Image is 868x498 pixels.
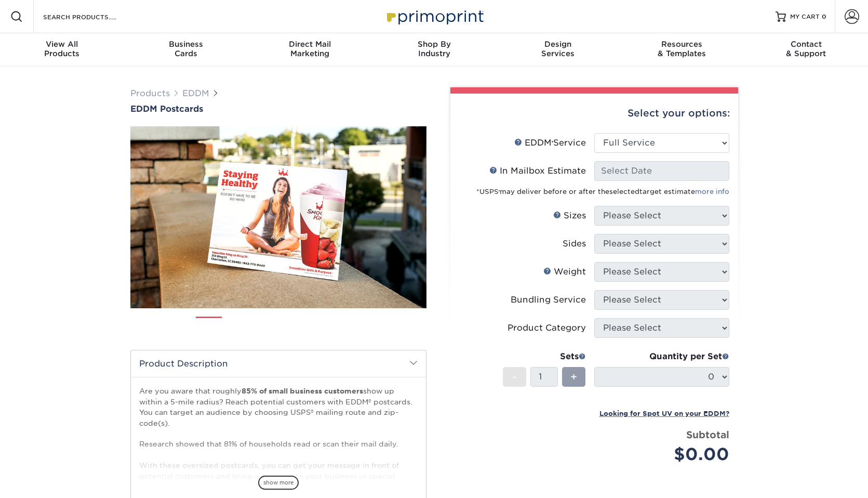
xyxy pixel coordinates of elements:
div: Quantity per Set [594,350,729,363]
img: EDDM 03 [265,312,291,338]
div: In Mailbox Estimate [489,165,586,177]
div: Bundling Service [511,294,586,306]
div: Industry [372,40,496,58]
h2: Product Description [131,350,426,377]
strong: 85% of small business customers [242,387,363,395]
span: Design [496,40,620,49]
div: Marketing [248,40,372,58]
span: - [512,369,517,385]
div: Sets [503,350,586,363]
div: Services [496,40,620,58]
a: EDDM [182,88,209,98]
a: BusinessCards [124,33,248,67]
a: EDDM Postcards [130,104,426,114]
div: & Support [744,40,868,58]
div: Select your options: [459,94,730,133]
div: & Templates [620,40,744,58]
div: Sizes [553,209,586,222]
span: Business [124,40,248,49]
div: Sides [563,238,586,250]
img: EDDM 02 [231,312,257,338]
a: Looking for Spot UV on your EDDM? [599,408,729,418]
a: more info [695,188,729,195]
input: SEARCH PRODUCTS..... [42,10,143,23]
span: Direct Mail [248,40,372,49]
small: *USPS may deliver before or after the target estimate [476,188,729,195]
div: Weight [543,266,586,278]
sup: ® [552,140,553,145]
span: 0 [822,13,826,20]
img: EDDM 05 [335,312,361,338]
span: Shop By [372,40,496,49]
div: Product Category [508,322,586,334]
img: Primoprint [382,5,486,28]
a: DesignServices [496,33,620,67]
img: EDDM Postcards 01 [130,115,426,320]
sup: ® [499,190,500,193]
span: show more [258,476,299,490]
div: EDDM Service [514,137,586,149]
span: EDDM Postcards [130,104,203,114]
span: Contact [744,40,868,49]
div: $0.00 [602,442,729,467]
img: EDDM 01 [196,313,222,339]
a: Contact& Support [744,33,868,67]
a: Products [130,88,170,98]
a: Resources& Templates [620,33,744,67]
span: selected [609,188,639,195]
input: Select Date [594,161,729,181]
img: EDDM 04 [300,312,326,338]
span: + [570,369,577,385]
a: Shop ByIndustry [372,33,496,67]
span: Resources [620,40,744,49]
small: Looking for Spot UV on your EDDM? [599,410,729,417]
div: Cards [124,40,248,58]
strong: Subtotal [686,429,729,440]
a: Direct MailMarketing [248,33,372,67]
span: MY CART [790,12,820,21]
